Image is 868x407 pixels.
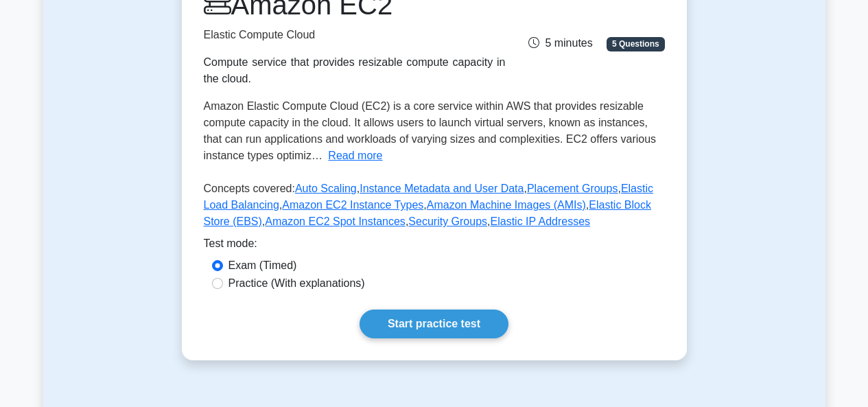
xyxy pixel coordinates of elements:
[607,37,664,51] span: 5 Questions
[204,54,506,87] div: Compute service that provides resizable compute capacity in the cloud.
[204,235,665,257] div: Test mode:
[228,275,365,292] label: Practice (With explanations)
[295,183,357,194] a: Auto Scaling
[527,183,618,194] a: Placement Groups
[408,216,487,227] a: Security Groups
[491,216,591,227] a: Elastic IP Addresses
[204,199,652,227] a: Elastic Block Store (EBS)
[360,310,508,338] a: Start practice test
[228,257,297,274] label: Exam (Timed)
[204,27,506,43] p: Elastic Compute Cloud
[328,148,382,164] button: Read more
[360,183,524,194] a: Instance Metadata and User Data
[204,100,657,161] span: Amazon Elastic Compute Cloud (EC2) is a core service within AWS that provides resizable compute c...
[427,199,586,211] a: Amazon Machine Images (AMIs)
[282,199,423,211] a: Amazon EC2 Instance Types
[265,216,406,227] a: Amazon EC2 Spot Instances
[204,181,665,235] p: Concepts covered: , , , , , , , , ,
[528,37,592,49] span: 5 minutes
